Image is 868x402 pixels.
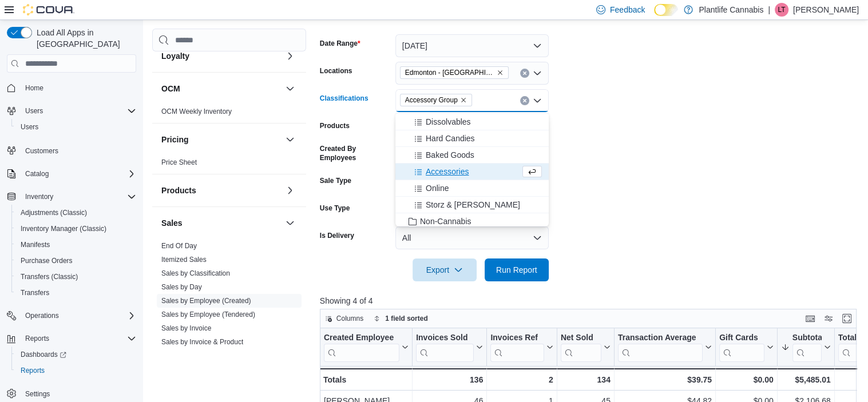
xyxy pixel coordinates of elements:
[21,366,45,375] span: Reports
[485,258,549,281] button: Run Report
[416,333,483,362] button: Invoices Sold
[778,3,785,17] span: LT
[161,297,251,305] a: Sales by Employee (Created)
[2,79,141,96] button: Home
[161,185,281,196] button: Products
[21,190,58,204] button: Inventory
[654,4,678,16] input: Dark Mode
[11,363,141,379] button: Reports
[21,272,78,281] span: Transfers (Classic)
[161,351,216,360] span: Sales by Location
[426,166,469,177] span: Accessories
[426,149,474,161] span: Baked Goods
[21,167,136,181] span: Catalog
[161,242,197,250] a: End Of Day
[793,3,859,17] p: [PERSON_NAME]
[395,213,549,230] button: Non-Cannabis
[385,314,428,323] span: 1 field sorted
[21,387,136,401] span: Settings
[324,333,409,362] button: Created Employee
[161,282,202,292] span: Sales by Day
[561,333,611,362] button: Net Sold
[618,333,712,362] button: Transaction Average
[25,192,53,201] span: Inventory
[405,94,458,106] span: Accessory Group
[400,94,472,106] span: Accessory Group
[324,333,399,362] div: Created Employee
[320,66,352,75] label: Locations
[16,286,54,300] a: Transfers
[520,96,529,105] button: Clear input
[618,373,712,387] div: $39.75
[283,184,297,197] button: Products
[395,147,549,164] button: Baked Goods
[610,4,645,15] span: Feedback
[719,373,774,387] div: $0.00
[320,176,351,185] label: Sale Type
[497,69,504,76] button: Remove Edmonton - Winterburn from selection in this group
[16,222,111,236] a: Inventory Manager (Classic)
[395,197,549,213] button: Storz & [PERSON_NAME]
[395,180,549,197] button: Online
[21,104,136,118] span: Users
[320,39,360,48] label: Date Range
[324,333,399,344] div: Created Employee
[2,142,141,158] button: Customers
[416,333,474,344] div: Invoices Sold
[11,285,141,301] button: Transfers
[25,146,58,156] span: Customers
[161,50,281,62] button: Loyalty
[533,69,542,78] button: Open list of options
[11,253,141,269] button: Purchase Orders
[395,226,549,249] button: All
[2,166,141,182] button: Catalog
[283,133,297,146] button: Pricing
[21,81,48,95] a: Home
[561,333,601,362] div: Net Sold
[25,334,49,343] span: Reports
[2,385,141,402] button: Settings
[161,108,232,116] a: OCM Weekly Inventory
[768,3,770,17] p: |
[161,256,207,264] a: Itemized Sales
[792,333,822,362] div: Subtotal
[16,206,136,220] span: Adjustments (Classic)
[161,283,202,291] a: Sales by Day
[283,49,297,63] button: Loyalty
[719,333,764,362] div: Gift Card Sales
[21,332,54,345] button: Reports
[21,309,136,323] span: Operations
[420,216,471,227] span: Non-Cannabis
[16,120,136,134] span: Users
[283,216,297,230] button: Sales
[161,324,211,333] span: Sales by Invoice
[21,350,66,359] span: Dashboards
[822,312,835,325] button: Display options
[161,337,243,347] span: Sales by Invoice & Product
[161,83,180,94] h3: OCM
[320,121,350,130] label: Products
[426,182,449,194] span: Online
[21,288,49,297] span: Transfers
[11,205,141,221] button: Adjustments (Classic)
[395,130,549,147] button: Hard Candies
[16,270,82,284] a: Transfers (Classic)
[11,237,141,253] button: Manifests
[16,206,92,220] a: Adjustments (Classic)
[803,312,817,325] button: Keyboard shortcuts
[25,106,43,116] span: Users
[21,104,47,118] button: Users
[320,144,391,162] label: Created By Employees
[16,222,136,236] span: Inventory Manager (Classic)
[781,333,831,362] button: Subtotal
[161,269,230,278] span: Sales by Classification
[21,81,136,95] span: Home
[561,373,611,387] div: 134
[490,333,544,362] div: Invoices Ref
[21,190,136,204] span: Inventory
[460,97,467,104] button: Remove Accessory Group from selection in this group
[283,82,297,95] button: OCM
[21,143,136,157] span: Customers
[16,286,136,300] span: Transfers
